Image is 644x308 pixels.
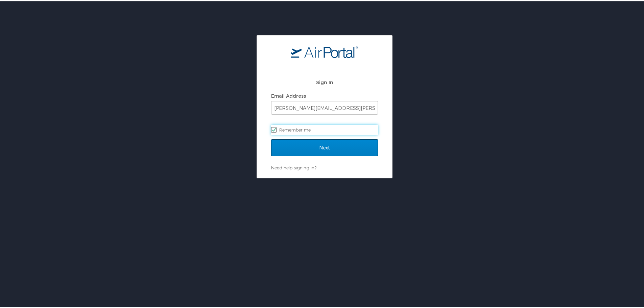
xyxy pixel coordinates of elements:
a: Need help signing in? [271,164,316,169]
label: Email Address [271,92,306,97]
input: Next [271,138,378,155]
h2: Sign In [271,77,378,85]
img: logo [291,44,358,56]
label: Remember me [271,123,378,134]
